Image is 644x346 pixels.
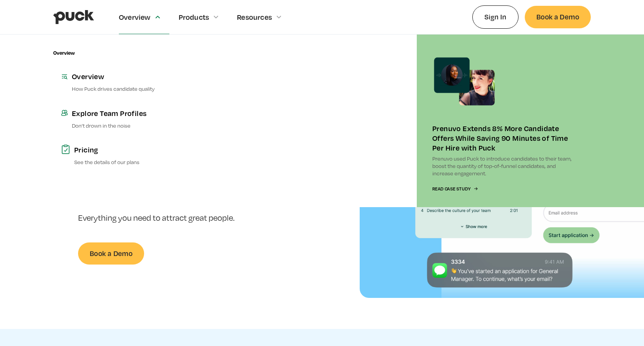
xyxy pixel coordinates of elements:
a: PricingSee the details of our plans [53,137,227,173]
div: Overview [53,50,75,56]
a: Book a Demo [78,242,144,265]
div: Explore Team Profiles [72,108,219,118]
a: Prenuvo Extends 8% More Candidate Offers While Saving 90 Minutes of Time Per Hire with PuckPrenuv... [417,35,591,207]
a: OverviewHow Puck drives candidate quality [53,64,227,100]
a: Book a Demo [525,6,591,28]
a: Explore Team ProfilesDon’t drown in the noise [53,100,227,137]
div: Prenuvo Extends 8% More Candidate Offers While Saving 90 Minutes of Time Per Hire with Puck [432,123,575,152]
p: Everything you need to attract great people. [78,213,263,224]
p: Prenuvo used Puck to introduce candidates to their team, boost the quantity of top-of-funnel cand... [432,155,575,177]
a: Sign In [472,5,519,28]
div: Resources [237,13,272,21]
p: Don’t drown in the noise [72,122,219,129]
div: Products [179,13,209,21]
div: Read Case Study [432,187,470,192]
p: See the details of our plans [74,158,219,166]
div: Overview [72,71,219,81]
div: Pricing [74,145,219,154]
p: How Puck drives candidate quality [72,85,219,92]
div: Overview [119,13,151,21]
